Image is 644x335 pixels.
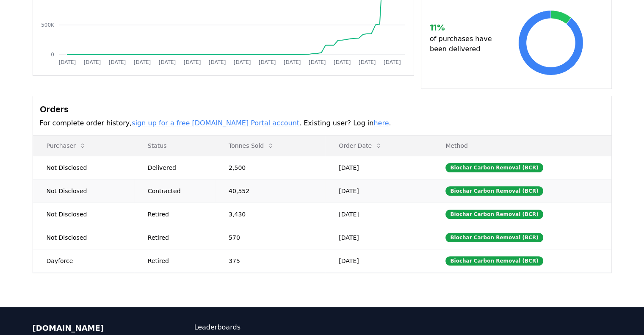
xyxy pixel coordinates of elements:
tspan: [DATE] [233,59,251,65]
td: [DATE] [325,226,432,249]
h3: 11 % [430,21,499,34]
td: [DATE] [325,249,432,272]
td: [DATE] [325,179,432,202]
tspan: [DATE] [158,59,176,65]
div: Biochar Carbon Removal (BCR) [445,233,543,242]
div: Retired [148,210,208,219]
tspan: 500K [41,22,55,28]
td: Not Disclosed [33,226,134,249]
td: Not Disclosed [33,179,134,202]
a: sign up for a free [DOMAIN_NAME] Portal account [132,119,299,127]
tspan: [DATE] [259,59,276,65]
tspan: [DATE] [183,59,201,65]
td: 3,430 [215,202,325,226]
td: 40,552 [215,179,325,202]
td: 2,500 [215,156,325,179]
td: [DATE] [325,202,432,226]
tspan: [DATE] [334,59,351,65]
td: 570 [215,226,325,249]
td: [DATE] [325,156,432,179]
tspan: [DATE] [284,59,301,65]
button: Purchaser [40,137,93,154]
tspan: [DATE] [133,59,151,65]
tspan: [DATE] [309,59,326,65]
tspan: [DATE] [359,59,376,65]
div: Biochar Carbon Removal (BCR) [445,210,543,219]
button: Tonnes Sold [222,137,281,154]
div: Retired [148,233,208,242]
tspan: 0 [51,52,54,58]
a: Leaderboards [194,322,322,332]
td: Not Disclosed [33,202,134,226]
button: Order Date [332,137,389,154]
div: Delivered [148,163,208,172]
tspan: [DATE] [108,59,126,65]
div: Biochar Carbon Removal (BCR) [445,186,543,196]
tspan: [DATE] [58,59,76,65]
div: Retired [148,257,208,265]
p: Method [439,141,604,150]
p: Status [141,141,208,150]
div: Biochar Carbon Removal (BCR) [445,163,543,172]
p: For complete order history, . Existing user? Log in . [40,118,605,128]
div: Biochar Carbon Removal (BCR) [445,256,543,266]
td: Not Disclosed [33,156,134,179]
p: of purchases have been delivered [430,34,499,54]
tspan: [DATE] [83,59,101,65]
tspan: [DATE] [384,59,401,65]
div: Contracted [148,187,208,195]
a: here [373,119,389,127]
td: 375 [215,249,325,272]
tspan: [DATE] [208,59,226,65]
h3: Orders [40,103,605,116]
p: [DOMAIN_NAME] [33,322,160,334]
td: Dayforce [33,249,134,272]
